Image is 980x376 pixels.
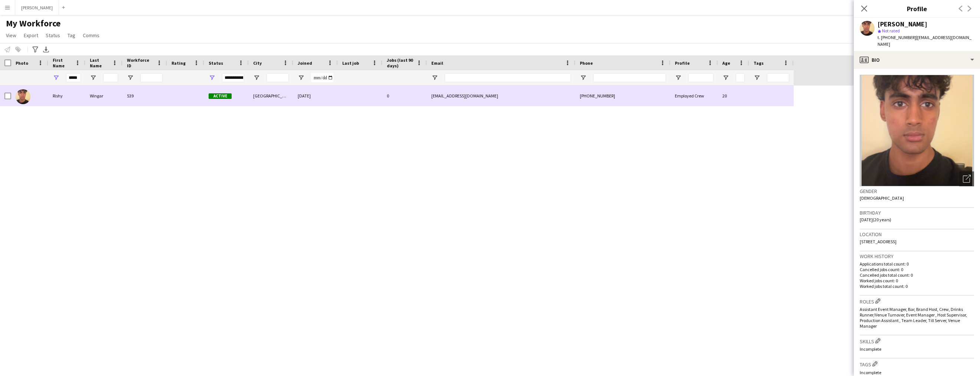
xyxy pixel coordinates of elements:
[209,60,223,66] span: Status
[342,60,359,66] span: Last job
[66,73,81,82] input: First Name Filter Input
[15,0,59,15] button: [PERSON_NAME]
[31,45,40,54] app-action-btn: Advanced filters
[736,73,745,82] input: Age Filter Input
[860,306,967,329] span: Assistant Event Manager, Bar, Brand Host, Crew, Drinks Runner/Venue Turnover, Event Manager , Hos...
[878,35,971,47] span: | [EMAIL_ADDRESS][DOMAIN_NAME]
[431,74,438,81] button: Open Filter Menu
[854,51,980,69] div: Bio
[860,267,974,272] p: Cancelled jobs count: 0
[675,60,690,66] span: Profile
[65,30,78,40] a: Tag
[722,74,729,81] button: Open Filter Menu
[24,32,38,39] span: Export
[85,86,122,106] div: Wingar
[860,239,896,244] span: [STREET_ADDRESS]
[580,60,593,66] span: Phone
[754,74,760,81] button: Open Filter Menu
[171,60,186,66] span: Rating
[860,278,974,283] p: Worked jobs count: 0
[878,35,916,40] span: t. [PHONE_NUMBER]
[249,86,293,106] div: [GEOGRAPHIC_DATA]
[878,21,927,28] div: [PERSON_NAME]
[854,4,980,13] h3: Profile
[860,346,974,352] p: Incomplete
[127,57,154,68] span: Workforce ID
[860,272,974,278] p: Cancelled jobs total count: 0
[860,75,974,186] img: Crew avatar or photo
[3,30,19,40] a: View
[882,28,900,33] span: Not rated
[53,74,59,81] button: Open Filter Menu
[6,32,16,39] span: View
[860,217,891,222] span: [DATE] (20 years)
[298,60,312,66] span: Joined
[21,30,41,40] a: Export
[209,74,215,81] button: Open Filter Menu
[253,74,260,81] button: Open Filter Menu
[959,171,974,186] div: Open photos pop-in
[267,73,289,82] input: City Filter Input
[103,73,118,82] input: Last Name Filter Input
[767,73,789,82] input: Tags Filter Input
[122,86,167,106] div: 539
[298,74,304,81] button: Open Filter Menu
[83,32,99,39] span: Comms
[860,360,974,368] h3: Tags
[253,60,262,66] span: City
[16,89,30,104] img: Rishy Wingar
[53,57,72,68] span: First Name
[675,74,682,81] button: Open Filter Menu
[860,261,974,267] p: Applications total count: 0
[431,60,443,66] span: Email
[860,283,974,289] p: Worked jobs total count: 0
[80,30,102,40] a: Comms
[48,86,85,106] div: Rishy
[427,86,575,106] div: [EMAIL_ADDRESS][DOMAIN_NAME]
[580,74,587,81] button: Open Filter Menu
[575,86,670,106] div: [PHONE_NUMBER]
[127,74,134,81] button: Open Filter Menu
[860,370,974,375] p: Incomplete
[860,337,974,345] h3: Skills
[311,73,333,82] input: Joined Filter Input
[593,73,666,82] input: Phone Filter Input
[722,60,730,66] span: Age
[860,195,904,201] span: [DEMOGRAPHIC_DATA]
[90,74,97,81] button: Open Filter Menu
[860,188,974,195] h3: Gender
[860,209,974,216] h3: Birthday
[688,73,713,82] input: Profile Filter Input
[860,253,974,260] h3: Work history
[68,32,75,39] span: Tag
[209,93,232,99] span: Active
[42,45,50,54] app-action-btn: Export XLSX
[754,60,764,66] span: Tags
[718,86,749,106] div: 20
[670,86,718,106] div: Employed Crew
[445,73,571,82] input: Email Filter Input
[860,231,974,238] h3: Location
[16,60,28,66] span: Photo
[6,18,61,29] span: My Workforce
[140,73,163,82] input: Workforce ID Filter Input
[46,32,60,39] span: Status
[382,86,427,106] div: 0
[293,86,338,106] div: [DATE]
[860,297,974,305] h3: Roles
[43,30,63,40] a: Status
[387,57,414,68] span: Jobs (last 90 days)
[90,57,109,68] span: Last Name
